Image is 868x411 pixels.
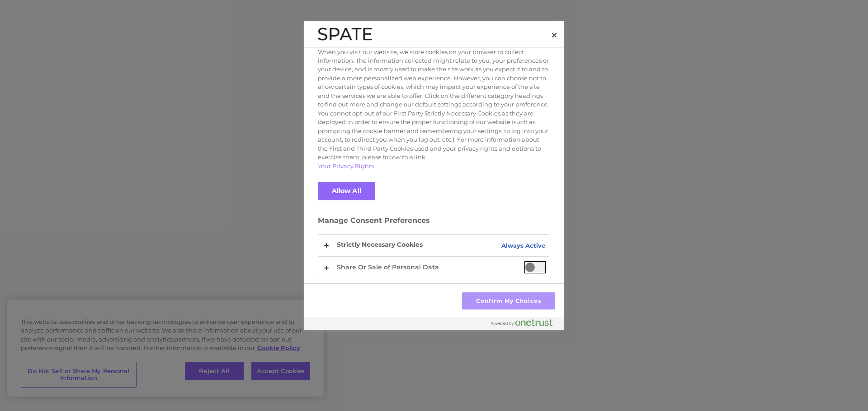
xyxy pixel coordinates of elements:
div: Preference center [304,21,564,330]
h3: Manage Consent Preferences [318,216,549,230]
img: Spate [318,28,372,40]
a: Powered by OneTrust Opens in a new Tab [491,319,560,330]
div: Do Not Sell or Share My Personal Data [304,21,564,330]
div: Spate [318,25,372,43]
span: Share Or Sale of Personal Data [525,262,545,273]
button: Confirm My Choices [462,292,555,309]
div: When you visit our website, we store cookies on your browser to collect information. The informat... [318,48,549,171]
img: Powered by OneTrust Opens in a new Tab [491,319,552,326]
button: Allow All [318,182,375,200]
a: More information about your privacy, opens in a new tab [318,162,374,170]
button: Close [544,25,564,45]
